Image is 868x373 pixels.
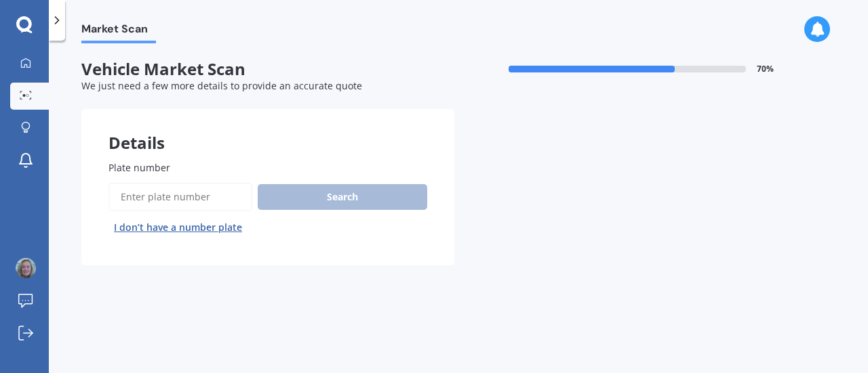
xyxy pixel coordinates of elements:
[81,60,454,79] span: Vehicle Market Scan
[757,64,774,74] span: 70 %
[108,161,170,174] span: Plate number
[16,258,36,278] img: 64b0bcb2cb9a5c2c2e4c814579d9dc66
[81,109,454,150] div: Details
[81,79,362,92] span: We just need a few more details to provide an accurate quote
[81,22,156,41] span: Market Scan
[108,183,252,211] input: Enter plate number
[108,217,248,238] button: I don’t have a number plate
